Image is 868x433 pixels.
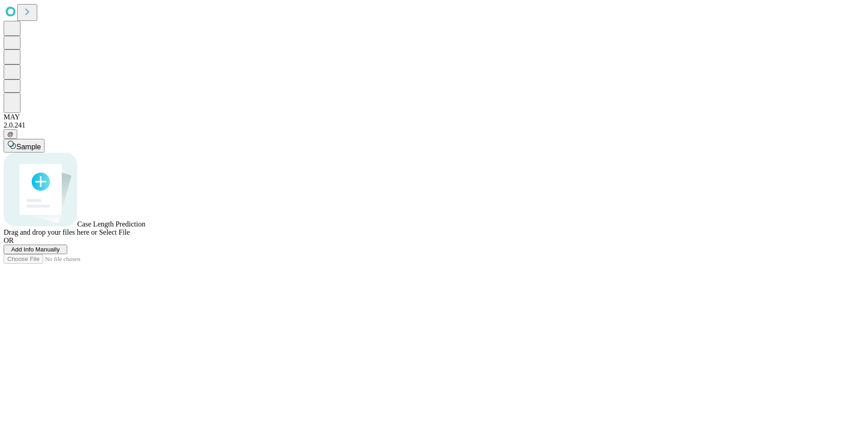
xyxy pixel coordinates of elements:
span: @ [7,131,14,138]
span: Case Length Prediction [77,220,145,228]
span: Select File [99,228,130,236]
button: Sample [4,139,44,153]
span: Sample [16,143,41,151]
div: 2.0.241 [4,121,864,129]
span: OR [4,236,14,244]
button: @ [4,129,17,139]
div: MAY [4,113,864,121]
button: Add Info Manually [4,245,67,254]
span: Drag and drop your files here or [4,228,97,236]
span: Add Info Manually [11,246,60,253]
